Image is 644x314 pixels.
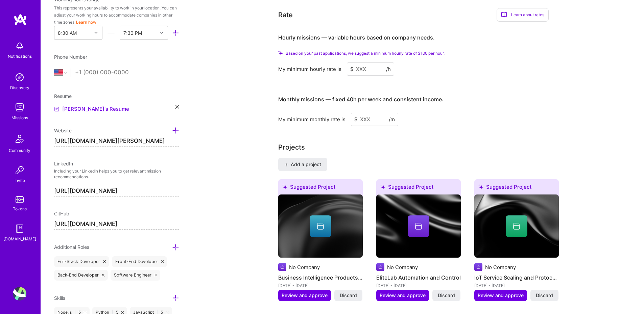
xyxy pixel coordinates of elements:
i: icon PlusBlack [284,163,288,167]
i: icon SuggestedTeams [380,184,385,189]
span: Add a project [284,161,321,168]
img: cover [278,194,363,258]
h4: Monthly missions — fixed 40h per week and consistent income. [278,96,444,103]
span: $ [350,66,354,73]
button: Learn how [76,19,96,26]
img: guide book [13,222,26,235]
i: icon Close [103,260,106,263]
a: User Avatar [11,287,28,300]
img: Company logo [474,263,482,271]
div: [DATE] - [DATE] [376,282,461,289]
div: Community [9,147,30,154]
div: This represents your availability to work in your location. You can adjust your working hours to ... [54,4,179,26]
span: GitHub [54,211,69,216]
div: 7:30 PM [123,29,142,36]
i: Check [278,51,283,55]
i: icon Chevron [94,31,98,34]
img: Resume [54,106,59,112]
i: icon SuggestedTeams [478,184,483,189]
span: Review and approve [282,292,328,299]
div: [DATE] - [DATE] [474,282,559,289]
div: Suggested Project [376,179,461,197]
i: icon Close [121,311,124,314]
span: Based on your past applications, we suggest a minimum hourly rate of $100 per hour. [286,51,445,56]
i: icon Close [84,311,86,314]
i: icon Close [161,260,164,263]
input: +1 (000) 000-0000 [75,63,179,82]
div: My minimum monthly rate is [278,116,345,123]
div: Front-End Developer [112,256,167,267]
a: [PERSON_NAME]'s Resume [54,105,129,113]
div: Notifications [8,53,32,60]
i: icon Close [102,274,104,277]
img: teamwork [13,101,26,114]
img: cover [376,194,461,258]
h4: IoT Service Scaling and Protocol Improvement [474,273,559,282]
img: tokens [16,196,24,203]
div: 8:30 AM [58,29,77,36]
span: Discard [536,292,553,299]
div: Projects [278,142,305,152]
span: LinkedIn [54,161,73,166]
h4: Hourly missions — variable hours based on company needs. [278,34,435,41]
span: Additional Roles [54,244,89,250]
span: Skills [54,295,65,301]
div: Invite [15,177,25,184]
div: Suggested Project [474,179,559,197]
p: Including your LinkedIn helps you to get relevant mission recommendations. [54,168,179,180]
img: Company logo [278,263,286,271]
div: Tokens [13,205,27,212]
span: /h [386,66,391,73]
span: Discard [438,292,455,299]
button: Discard [334,290,362,301]
img: Invite [13,163,26,177]
img: discovery [13,71,26,84]
div: Full-Stack Developer [54,256,109,267]
div: My minimum hourly rate is [278,66,341,73]
span: $ [354,116,358,123]
i: icon Close [166,311,168,314]
img: bell [13,39,26,53]
button: Discard [530,290,558,301]
span: Phone Number [54,54,87,60]
img: Company logo [376,263,384,271]
div: Back-End Developer [54,270,108,281]
span: Review and approve [478,292,524,299]
i: icon BookOpen [501,12,507,18]
i: icon Chevron [160,31,163,34]
div: No Company [387,264,418,271]
i: icon Close [154,274,157,277]
button: Review and approve [474,290,527,301]
button: Review and approve [278,290,331,301]
h4: EliteLab Automation and Control [376,273,461,282]
div: Rate [278,10,293,20]
span: /m [389,116,395,123]
img: cover [474,194,559,258]
span: Review and approve [380,292,426,299]
input: XXX [347,62,394,76]
img: User Avatar [13,287,26,300]
span: Website [54,128,72,133]
i: icon Close [175,105,179,109]
div: Discovery [10,84,29,91]
h4: Business Intelligence Products Development [278,273,363,282]
div: Learn about rates [497,8,549,22]
input: http://... [54,136,179,147]
i: icon SuggestedTeams [282,184,287,189]
button: Discard [432,290,460,301]
img: Community [11,131,28,147]
div: No Company [289,264,320,271]
img: logo [14,14,27,26]
div: Software Engineer [111,270,161,281]
i: icon HorizontalInLineDivider [108,29,115,36]
div: Missions [11,114,28,121]
div: Suggested Project [278,179,363,197]
div: [DOMAIN_NAME] [3,235,36,242]
span: Discard [340,292,357,299]
input: XXX [351,113,398,126]
span: Resume [54,93,72,99]
button: Add a project [278,158,327,171]
div: No Company [485,264,516,271]
button: Review and approve [376,290,429,301]
div: [DATE] - [DATE] [278,282,363,289]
